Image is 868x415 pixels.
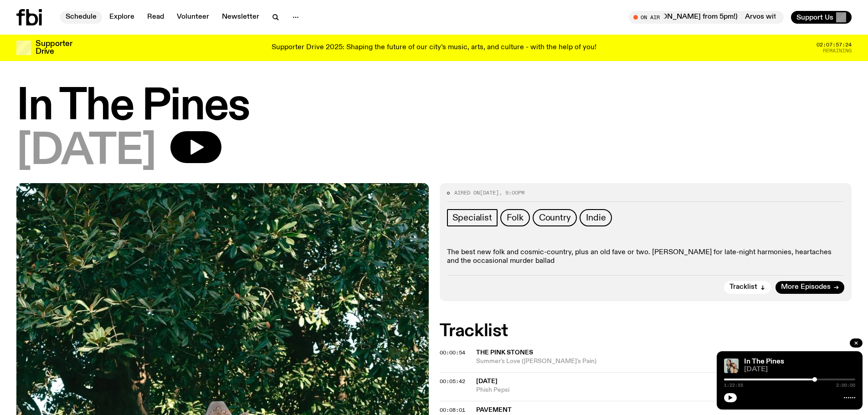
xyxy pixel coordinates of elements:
[440,349,465,356] span: 00:00:54
[476,357,852,366] span: Summer's Love ([PERSON_NAME]'s Pain)
[533,209,577,226] a: Country
[216,11,265,24] a: Newsletter
[539,213,571,223] span: Country
[500,209,530,226] a: Folk
[744,366,855,373] span: [DATE]
[272,44,596,52] p: Supporter Drive 2025: Shaping the future of our city’s music, arts, and culture - with the help o...
[836,383,855,388] span: 2:00:00
[776,281,844,294] a: More Episodes
[454,189,480,196] span: Aired on
[823,48,852,53] span: Remaining
[452,213,492,223] span: Specialist
[476,407,512,413] span: Pavement
[791,11,852,24] button: Support Us
[724,383,743,388] span: 1:22:55
[36,40,72,56] h3: Supporter Drive
[171,11,215,24] a: Volunteer
[629,11,784,24] button: On AirArvos with [PERSON_NAME] (plus [PERSON_NAME] from 5pm!)Arvos with [PERSON_NAME] (plus [PERS...
[476,386,852,395] span: Phish Pepsi
[744,358,784,365] a: In The Pines
[104,11,140,24] a: Explore
[796,13,833,21] span: Support Us
[440,406,465,414] span: 00:08:01
[16,131,156,172] span: [DATE]
[16,87,852,128] h1: In The Pines
[729,284,757,291] span: Tracklist
[440,408,465,413] button: 00:08:01
[507,213,524,223] span: Folk
[480,189,499,196] span: [DATE]
[440,323,852,339] h2: Tracklist
[447,248,845,266] p: The best new folk and cosmic-country, plus an old fave or two. [PERSON_NAME] for late-night harmo...
[440,378,465,385] span: 00:05:42
[447,209,498,226] a: Specialist
[580,209,612,226] a: Indie
[817,42,852,47] span: 02:07:57:24
[724,281,771,294] button: Tracklist
[781,284,831,291] span: More Episodes
[440,379,465,384] button: 00:05:42
[499,189,524,196] span: , 9:00pm
[440,350,465,355] button: 00:00:54
[476,349,533,356] span: The Pink Stones
[60,11,102,24] a: Schedule
[476,378,498,384] span: [DATE]
[142,11,169,24] a: Read
[586,213,606,223] span: Indie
